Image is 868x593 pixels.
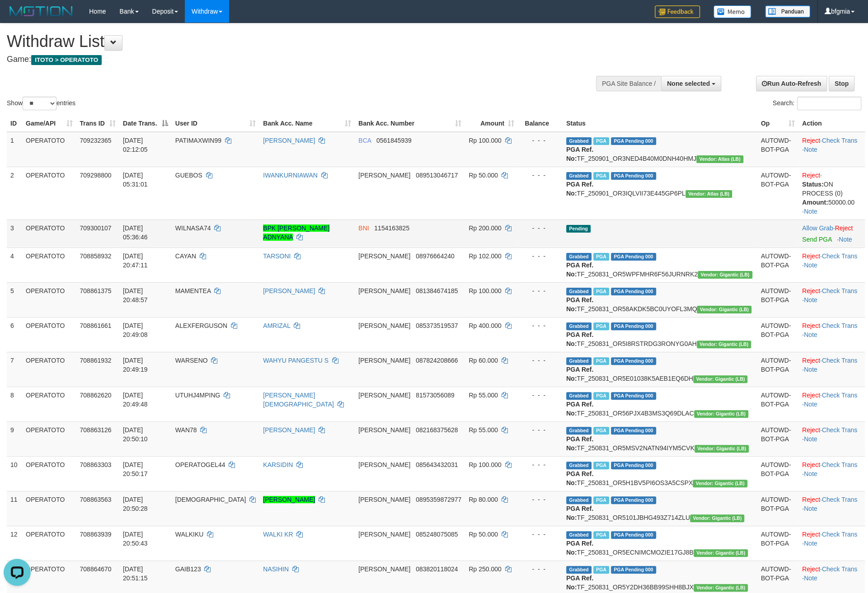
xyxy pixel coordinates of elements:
[31,55,102,65] span: ITOTO > OPERATOTO
[263,322,290,329] a: AMRIZAL
[822,137,858,144] a: Check Trans
[798,491,865,526] td: · ·
[563,317,757,352] td: TF_250831_OR5I8RSTRDG3RONYG0AH
[469,531,498,538] span: Rp 50.000
[22,526,76,560] td: OPERATOTO
[521,391,559,400] div: - - -
[80,357,111,364] span: 708861932
[521,356,559,365] div: - - -
[757,282,798,317] td: AUTOWD-BOT-PGA
[804,296,817,304] a: Note
[175,531,204,538] span: WALKIKU
[593,322,609,330] span: Marked by bfgprasetyo
[7,526,22,560] td: 12
[829,76,854,91] a: Stop
[521,460,559,469] div: - - -
[563,282,757,317] td: TF_250831_OR58AKDK5BC0UYOFL3MQ
[469,287,501,294] span: Rp 100.000
[119,115,172,132] th: Date Trans.: activate to sort column descending
[566,366,593,382] b: PGA Ref. No:
[7,167,22,219] td: 2
[798,526,865,560] td: · ·
[416,531,458,538] span: Copy 085248075085 to clipboard
[611,357,656,365] span: PGA Pending
[358,137,371,144] span: BCA
[802,252,820,260] a: Reject
[713,5,751,18] img: Button%20Memo.svg
[80,496,111,503] span: 708863563
[757,456,798,491] td: AUTOWD-BOT-PGA
[802,181,823,188] b: Status:
[7,317,22,352] td: 6
[804,146,817,153] a: Note
[697,341,751,348] span: Vendor URL: https://dashboard.q2checkout.com/secure
[521,224,559,233] div: - - -
[798,421,865,456] td: · ·
[822,496,858,503] a: Check Trans
[123,531,148,547] span: [DATE] 20:50:43
[698,271,752,279] span: Vendor URL: https://dashboard.q2checkout.com/secure
[22,352,76,387] td: OPERATOTO
[566,296,593,313] b: PGA Ref. No:
[822,531,858,538] a: Check Trans
[521,495,559,504] div: - - -
[802,137,820,144] a: Reject
[757,387,798,421] td: AUTOWD-BOT-PGA
[521,530,559,539] div: - - -
[175,224,211,232] span: WILNASA74
[804,366,817,373] a: Note
[566,462,591,469] span: Grabbed
[7,219,22,247] td: 3
[566,357,591,365] span: Grabbed
[611,322,656,330] span: PGA Pending
[685,190,732,198] span: Vendor URL: https://dashboard.q2checkout.com/secure
[469,426,498,434] span: Rp 55.000
[822,357,858,364] a: Check Trans
[22,317,76,352] td: OPERATOTO
[696,155,743,163] span: Vendor URL: https://dashboard.q2checkout.com/secure
[123,224,148,241] span: [DATE] 05:36:46
[563,387,757,421] td: TF_250831_OR56PJX4B3MS3Q69DLAC
[802,531,820,538] a: Reject
[416,461,458,468] span: Copy 085643432031 to clipboard
[416,252,455,260] span: Copy 08976664240 to clipboard
[7,132,22,167] td: 1
[802,461,820,468] a: Reject
[22,115,76,132] th: Game/API: activate to sort column ascending
[566,505,593,521] b: PGA Ref. No:
[566,427,591,434] span: Grabbed
[593,137,609,145] span: Marked by bfgmia
[416,287,458,294] span: Copy 081384674185 to clipboard
[822,287,858,294] a: Check Trans
[22,247,76,282] td: OPERATOTO
[802,199,828,206] b: Amount:
[175,287,211,294] span: MAMENTEA
[611,462,656,469] span: PGA Pending
[521,321,559,330] div: - - -
[7,5,75,18] img: MOTION_logo.png
[263,252,291,260] a: TARSONI
[802,287,820,294] a: Reject
[7,421,22,456] td: 9
[123,565,148,582] span: [DATE] 20:51:15
[123,137,148,153] span: [DATE] 02:12:05
[661,76,721,91] button: None selected
[690,514,745,522] span: Vendor URL: https://dashboard.q2checkout.com/secure
[263,426,315,434] a: [PERSON_NAME]
[802,180,861,207] div: ON PROCESS (0) 50000.00
[358,322,410,329] span: [PERSON_NAME]
[566,322,591,330] span: Grabbed
[22,421,76,456] td: OPERATOTO
[822,461,858,468] a: Check Trans
[693,480,747,487] span: Vendor URL: https://dashboard.q2checkout.com/secure
[7,33,570,51] h1: Withdraw List
[802,236,831,243] a: Send PGA
[416,426,458,434] span: Copy 082168375628 to clipboard
[80,531,111,538] span: 708863939
[798,352,865,387] td: · ·
[521,565,559,574] div: - - -
[802,496,820,503] a: Reject
[76,115,119,132] th: Trans ID: activate to sort column ascending
[563,456,757,491] td: TF_250831_OR5H1BV5PI6OS3A5CSPX
[593,357,609,365] span: Marked by bfgprasetyo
